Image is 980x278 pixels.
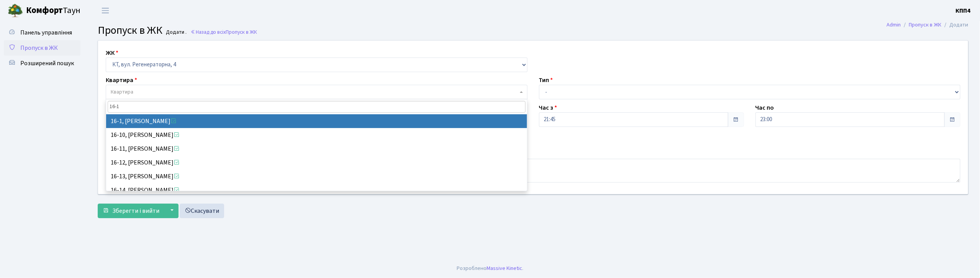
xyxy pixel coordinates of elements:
li: 16-12, [PERSON_NAME] [106,156,527,169]
nav: breadcrumb [875,17,980,33]
li: 16-1, [PERSON_NAME] [106,114,527,128]
span: Пропуск в ЖК [98,23,162,38]
b: КПП4 [956,7,971,15]
a: Пропуск в ЖК [909,21,942,29]
span: Квартира [111,88,133,96]
b: Комфорт [26,4,63,16]
button: Переключити навігацію [96,4,115,17]
li: 16-13, [PERSON_NAME] [106,169,527,183]
li: 16-11, [PERSON_NAME] [106,142,527,156]
label: Час по [755,103,774,112]
a: Панель управління [4,25,80,40]
span: Пропуск в ЖК [20,44,58,52]
a: Скасувати [180,204,224,218]
label: Час з [539,103,557,112]
span: Таун [26,4,80,17]
li: Додати [942,21,969,29]
label: ЖК [106,48,118,58]
div: Розроблено . [457,264,523,273]
label: Тип [539,76,553,85]
a: Massive Kinetic [487,264,522,272]
a: КПП4 [956,6,971,15]
label: Квартира [106,76,137,85]
span: Пропуск в ЖК [226,28,257,36]
li: 16-14, [PERSON_NAME] [106,183,527,197]
a: Назад до всіхПропуск в ЖК [190,28,257,36]
a: Admin [887,21,901,29]
a: Розширений пошук [4,56,80,71]
li: 16-10, [PERSON_NAME] [106,128,527,142]
span: Розширений пошук [20,59,74,67]
a: Пропуск в ЖК [4,40,80,56]
button: Зберегти і вийти [98,204,164,218]
img: logo.png [8,3,23,18]
span: Зберегти і вийти [112,207,159,215]
small: Додати . [165,29,187,36]
span: Панель управління [20,28,72,37]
